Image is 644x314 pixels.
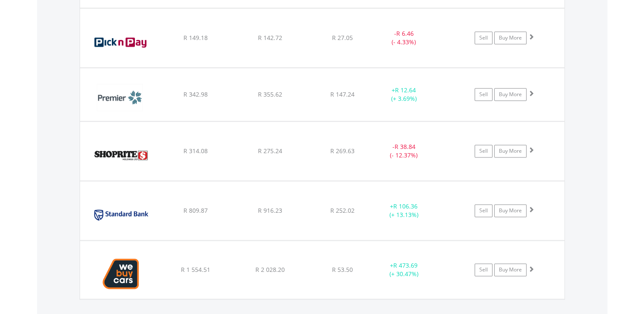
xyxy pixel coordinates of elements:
div: + (+ 3.69%) [372,86,436,103]
span: R 342.98 [183,90,208,98]
a: Sell [475,31,492,44]
span: R 916.23 [258,206,282,214]
a: Sell [475,88,492,101]
span: R 809.87 [183,206,208,214]
span: R 53.50 [332,265,353,274]
span: R 314.08 [183,147,208,155]
span: R 147.24 [330,90,355,98]
span: R 1 554.51 [181,265,210,274]
span: R 149.18 [183,34,208,42]
a: Buy More [494,204,527,217]
span: R 38.84 [395,143,415,151]
a: Sell [475,263,492,276]
span: R 12.64 [395,86,416,94]
img: EQU.ZA.PMR.png [84,79,157,119]
img: EQU.ZA.SBK.png [84,192,157,238]
a: Buy More [494,145,527,157]
span: R 2 028.20 [255,265,285,274]
span: R 6.46 [396,29,414,37]
span: R 142.72 [258,34,282,42]
div: + (+ 30.47%) [372,261,436,278]
span: R 252.02 [330,206,355,214]
span: R 27.05 [332,34,353,42]
img: EQU.ZA.PIK.png [84,19,157,65]
span: R 106.36 [393,202,418,210]
a: Buy More [494,263,527,276]
a: Sell [475,145,492,157]
img: EQU.ZA.WBC.png [84,251,157,297]
div: + (+ 13.13%) [372,202,436,219]
a: Buy More [494,88,527,101]
span: R 473.69 [393,261,418,269]
span: R 275.24 [258,147,282,155]
div: - (- 12.37%) [372,143,436,160]
span: R 355.62 [258,90,282,98]
img: EQU.ZA.SHP.png [84,132,157,178]
span: R 269.63 [330,147,355,155]
a: Buy More [494,31,527,44]
a: Sell [475,204,492,217]
div: - (- 4.33%) [372,29,436,46]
